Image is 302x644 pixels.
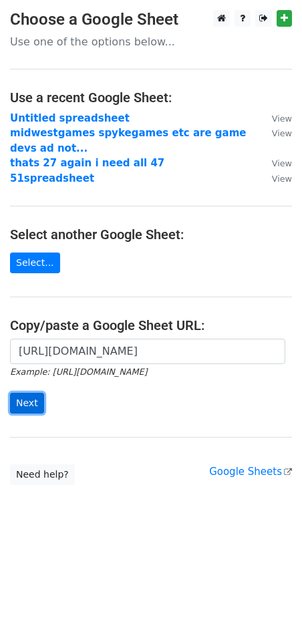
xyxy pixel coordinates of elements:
a: View [259,172,292,184]
small: View [272,158,292,168]
a: Select... [10,253,60,273]
h4: Use a recent Google Sheet: [10,90,292,106]
a: Untitled spreadsheet [10,112,130,124]
a: View [259,127,292,139]
iframe: Chat Widget [235,580,302,644]
input: Next [10,393,44,414]
a: midwestgames spykegames etc are game devs ad not... [10,127,247,154]
h4: Copy/paste a Google Sheet URL: [10,317,292,333]
input: Paste your Google Sheet URL here [10,339,285,364]
small: View [272,128,292,138]
a: 51spreadsheet [10,172,94,184]
a: thats 27 again i need all 47 [10,157,164,169]
h3: Choose a Google Sheet [10,10,292,29]
p: Use one of the options below... [10,35,292,49]
h4: Select another Google Sheet: [10,226,292,243]
a: Google Sheets [209,466,292,478]
a: View [259,112,292,124]
a: Need help? [10,464,75,485]
small: View [272,174,292,184]
small: View [272,114,292,124]
small: Example: [URL][DOMAIN_NAME] [10,367,147,377]
a: View [259,157,292,169]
